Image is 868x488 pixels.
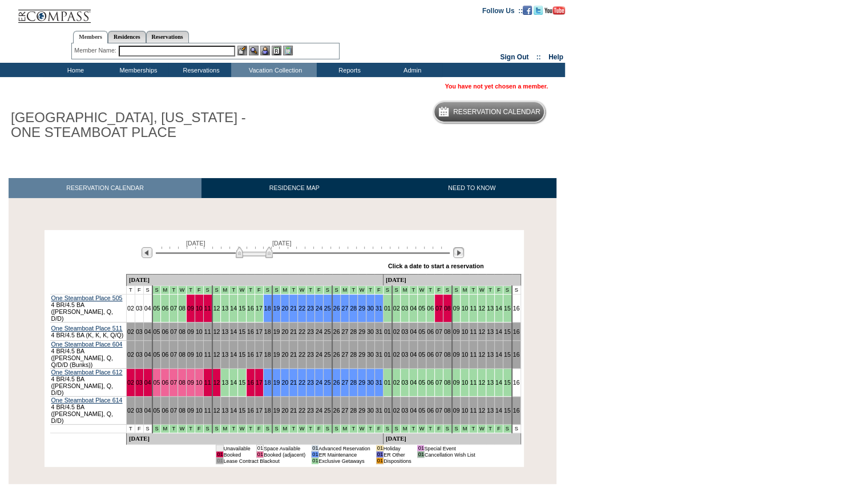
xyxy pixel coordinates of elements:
td: S [143,286,152,295]
a: 13 [487,379,494,386]
a: 08 [444,305,451,312]
a: 16 [247,351,254,358]
h1: [GEOGRAPHIC_DATA], [US_STATE] - ONE STEAMBOAT PLACE [9,108,264,143]
td: Reservations [168,63,231,77]
a: 28 [350,305,357,312]
a: 24 [316,328,322,335]
td: Mountains Mud Season - Fall 2025 [195,286,203,295]
a: NEED TO KNOW [387,178,556,198]
a: Sign Out [500,53,528,61]
a: 02 [127,379,134,386]
a: 08 [444,407,451,414]
a: 14 [495,305,502,312]
a: 09 [453,407,460,414]
span: You have not yet chosen a member. [445,83,548,90]
a: 20 [281,328,288,335]
a: 23 [307,305,314,312]
a: 11 [470,407,477,414]
a: Follow us on Twitter [534,6,543,13]
td: Reports [317,63,380,77]
a: 30 [367,351,374,358]
a: 29 [358,407,365,414]
a: 04 [144,379,151,386]
a: 06 [427,407,434,414]
a: 01 [384,328,391,335]
a: 27 [341,351,348,358]
img: Previous [142,247,152,258]
a: 01 [384,407,391,414]
a: 27 [341,328,348,335]
a: 04 [144,328,151,335]
a: Become our fan on Facebook [523,6,532,13]
a: 31 [376,407,382,414]
a: 05 [154,379,160,386]
a: 29 [358,328,365,335]
a: 31 [376,328,382,335]
td: Mountains Mud Season - Fall 2025 [255,286,263,295]
a: 11 [204,305,211,312]
a: 05 [154,305,160,312]
a: 25 [324,305,331,312]
a: 05 [418,407,425,414]
a: 13 [487,328,494,335]
a: One Steamboat Place 612 [51,369,123,376]
td: Admin [380,63,442,77]
a: 02 [393,328,400,335]
a: 15 [504,328,511,335]
td: Mountains Mud Season - Fall 2025 [314,286,323,295]
a: 03 [136,407,143,414]
a: 25 [324,379,331,386]
a: 12 [213,351,220,358]
a: 26 [333,379,340,386]
a: 17 [256,351,263,358]
a: 25 [324,407,331,414]
a: 17 [256,407,263,414]
a: 12 [213,379,220,386]
a: 14 [230,407,237,414]
a: 21 [290,305,297,312]
img: b_edit.gif [237,46,247,55]
td: Mountains Mud Season - Fall 2025 [161,286,169,295]
a: 21 [290,407,297,414]
a: 18 [264,328,271,335]
a: 30 [367,379,374,386]
td: [DATE] [383,275,520,286]
a: 02 [127,351,134,358]
a: 20 [281,379,288,386]
td: Mountains Mud Season - Fall 2025 [272,286,281,295]
a: 15 [504,407,511,414]
a: 05 [418,328,425,335]
a: 08 [179,305,185,312]
a: 27 [341,379,348,386]
a: 22 [298,379,305,386]
a: 10 [196,379,203,386]
a: 21 [290,379,297,386]
a: 07 [170,351,177,358]
a: 09 [187,379,194,386]
a: 23 [307,351,314,358]
td: Mountains Mud Season - Fall 2025 [289,286,298,295]
a: 14 [230,305,237,312]
a: 09 [453,379,460,386]
a: 05 [418,351,425,358]
a: 03 [136,328,143,335]
a: 28 [350,328,357,335]
a: 02 [127,328,134,335]
a: 31 [376,379,382,386]
img: Impersonate [260,46,270,55]
a: 28 [350,379,357,386]
a: 11 [204,379,211,386]
a: 17 [256,305,263,312]
a: 23 [307,379,314,386]
td: Mountains Mud Season - Fall 2025 [238,286,247,295]
a: 22 [298,407,305,414]
a: 13 [221,379,228,386]
img: View [249,46,259,55]
a: 05 [418,379,425,386]
a: 15 [504,351,511,358]
td: [DATE] [126,275,383,286]
a: 01 [384,379,391,386]
a: 01 [384,351,391,358]
a: 11 [470,328,477,335]
a: 02 [393,407,400,414]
